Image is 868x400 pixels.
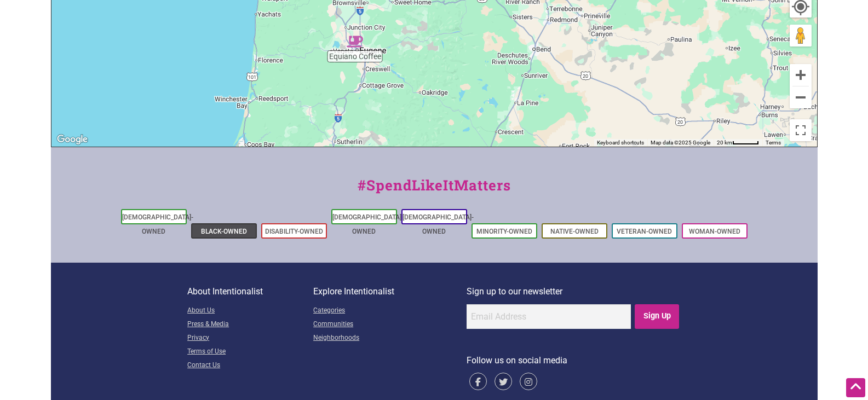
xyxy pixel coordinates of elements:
[187,285,313,299] p: About Intentionalist
[467,304,631,329] input: Email Address
[635,304,679,329] input: Sign Up
[265,228,323,235] a: Disability-Owned
[187,345,313,359] a: Terms of Use
[597,139,644,147] button: Keyboard shortcuts
[789,119,812,141] button: Toggle fullscreen view
[313,332,467,345] a: Neighborhoods
[766,140,781,146] a: Terms
[714,139,762,147] button: Map Scale: 20 km per 45 pixels
[790,25,812,47] button: Drag Pegman onto the map to open Street View
[717,140,732,146] span: 20 km
[347,33,363,50] div: Equiano Coffee
[476,228,532,235] a: Minority-Owned
[187,359,313,373] a: Contact Us
[689,228,740,235] a: Woman-Owned
[467,285,681,299] p: Sign up to our newsletter
[651,140,710,146] span: Map data ©2025 Google
[187,332,313,345] a: Privacy
[313,304,467,318] a: Categories
[790,64,812,86] button: Zoom in
[187,318,313,332] a: Press & Media
[846,378,865,397] div: Scroll Back to Top
[54,132,90,147] a: Open this area in Google Maps (opens a new window)
[54,132,90,147] img: Google
[332,213,404,235] a: [DEMOGRAPHIC_DATA]-Owned
[313,285,467,299] p: Explore Intentionalist
[187,304,313,318] a: About Us
[201,228,247,235] a: Black-Owned
[617,228,672,235] a: Veteran-Owned
[790,86,812,108] button: Zoom out
[51,175,818,207] div: #SpendLikeItMatters
[467,353,681,368] p: Follow us on social media
[403,213,474,235] a: [DEMOGRAPHIC_DATA]-Owned
[122,213,193,235] a: [DEMOGRAPHIC_DATA]-Owned
[313,318,467,332] a: Communities
[550,228,599,235] a: Native-Owned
